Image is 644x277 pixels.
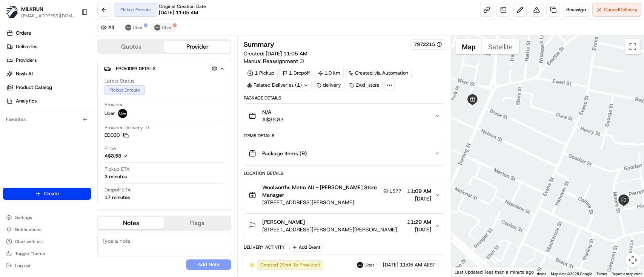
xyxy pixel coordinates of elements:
span: Notifications [15,226,41,233]
span: Price [105,145,116,152]
button: Notifications [3,224,91,235]
span: Deliveries [16,43,37,50]
a: Analytics [3,95,94,107]
button: Package Items (9) [244,141,445,165]
span: Orders [16,30,31,37]
span: Created: [244,50,307,57]
span: [DATE] [383,262,398,268]
span: Uber [162,24,172,31]
span: Providers [16,57,37,64]
div: Favorites [3,113,91,125]
span: Analytics [16,98,37,104]
button: MILKRUN [21,5,43,13]
a: Providers [3,54,94,66]
span: Original Creation Date [159,3,206,9]
div: 1 Pickup [244,68,278,78]
span: Settings [15,214,32,220]
a: Deliveries [3,41,94,53]
span: Cancel Delivery [604,6,638,13]
button: Chat with us! [3,236,91,247]
div: 1.0 km [315,68,344,78]
button: MILKRUNMILKRUN[EMAIL_ADDRESS][DOMAIN_NAME] [3,3,78,21]
span: [DATE] [407,226,431,233]
button: Reassign [563,3,589,17]
span: 11:29 AM [407,218,431,226]
button: Provider [164,41,230,53]
img: uber-new-logo.jpeg [154,24,160,31]
span: [STREET_ADDRESS][PERSON_NAME][PERSON_NAME] [262,226,397,233]
button: ED030 [105,132,129,139]
a: Orders [3,27,94,39]
span: Nash AI [16,70,33,77]
div: Last Updated: less than a minute ago [452,267,537,277]
span: A$36.83 [262,116,284,123]
div: Location Details [244,170,445,176]
span: Provider Details [116,66,155,72]
img: uber-new-logo.jpeg [118,109,127,118]
span: [DATE] 11:05 AM [159,9,198,16]
span: Create [44,190,59,197]
button: [PERSON_NAME][STREET_ADDRESS][PERSON_NAME][PERSON_NAME]11:29 AM[DATE] [244,214,445,238]
div: delivery [313,80,344,90]
button: Woolworths Metro AU - [PERSON_NAME] Store Manager1577[STREET_ADDRESS][PERSON_NAME]11:09 AM[DATE] [244,179,445,211]
span: Created (Sent To Provider) [260,262,320,268]
button: Map camera controls [625,253,640,268]
button: Provider Details [104,62,225,75]
span: Toggle Theme [15,251,45,257]
span: Woolworths Metro AU - [PERSON_NAME] Store Manager [262,184,379,199]
h3: Summary [244,41,274,48]
button: Notes [98,217,164,229]
span: Map data ©2025 Google [551,272,592,276]
div: Items Details [244,133,445,139]
span: [DATE] [407,195,431,202]
span: [DATE] 11:05 AM [266,50,307,57]
span: Log out [15,263,31,269]
span: Provider [105,101,123,108]
div: 2wd_store [346,80,383,90]
img: uber-new-logo.jpeg [125,24,131,31]
button: Uber [151,23,175,32]
a: Nash AI [3,68,94,80]
span: Pickup ETA [105,166,130,173]
button: [EMAIL_ADDRESS][DOMAIN_NAME] [21,13,75,19]
button: Create [3,188,91,200]
img: uber-new-logo.jpeg [357,262,363,268]
span: A$8.58 [105,153,121,159]
a: Created via Automation [345,68,412,78]
div: 3 minutes [105,173,127,180]
button: A$8.58 [105,153,171,159]
button: 7972215 [414,41,442,48]
div: Delivery Activity [244,244,285,250]
span: Product Catalog [16,84,52,91]
button: Add Event [289,243,323,252]
button: Show satellite imagery [482,39,519,54]
button: Settings [3,212,91,223]
a: Report a map error [612,272,642,276]
div: 17 minutes [105,194,130,201]
button: Quotes [98,41,164,53]
span: Uber [105,110,115,117]
span: Chat with us! [15,239,43,245]
span: Uber [364,262,375,268]
div: Related Deliveries (1) [244,80,312,90]
button: Toggle fullscreen view [625,39,640,54]
button: Log out [3,260,91,271]
button: Manual Reassignment [244,57,304,65]
button: Show street map [455,39,482,54]
span: Latest Status [105,78,134,84]
span: [STREET_ADDRESS][PERSON_NAME] [262,199,404,206]
button: Flags [164,217,230,229]
span: Package Items ( 9 ) [262,150,307,157]
button: CancelDelivery [592,3,641,17]
button: All [97,23,117,32]
div: 1 Dropoff [279,68,313,78]
span: Reassign [566,6,586,13]
button: Toggle Theme [3,248,91,259]
button: N/AA$36.83 [244,104,445,128]
span: 11:09 AM [407,187,431,195]
span: Manual Reassignment [244,57,298,65]
span: Provider Delivery ID [105,124,149,131]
